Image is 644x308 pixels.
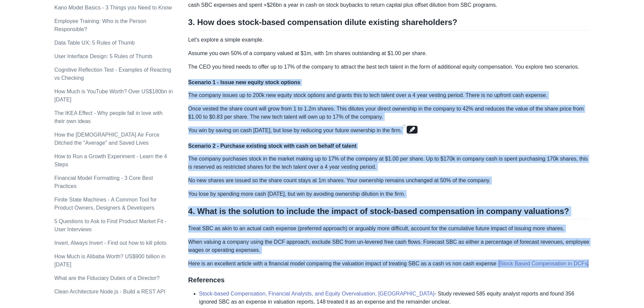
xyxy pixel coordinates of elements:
[54,254,166,267] a: How Much is Alibaba Worth? US$900 billion in [DATE]
[188,36,590,44] p: Let's explore a simple example.
[188,79,590,86] h4: Scenario 1 - Issue new equity stock options
[500,261,588,266] a: Stock Based Compensation in DCFs
[188,238,590,254] p: When valuing a company using the DCF approach, exclude SBC from un-levered free cash flows. Forec...
[188,176,590,185] p: No new shares are issued so the share count stays at 1m shares. Your ownership remains unchanged ...
[54,5,172,10] a: Kano Model Basics - 3 Things you Need to Know
[188,91,590,99] p: The company issues up to 200k new equity stock options and grants this to tech talent over a 4 ye...
[54,153,167,167] a: How to Run a Growth Experiment - Learn the 4 Steps
[54,40,135,46] a: Data Table UX: 5 Rules of Thumb
[188,224,590,233] p: Treat SBC as akin to an actual cash expense (preferred approach) or arguably more difficult, acco...
[54,240,167,246] a: Invert, Always Invert - Find out how to kill pilots
[54,197,157,211] a: Finite State Machines - A Common Tool for Product Owners, Designers & Developers
[188,126,590,135] p: You win by saving on cash [DATE], but lose by reducing your future ownership in the firm.
[188,276,590,284] h3: References
[54,289,166,294] a: Clean Architecture Node.js - Build a REST API
[188,190,590,198] p: You lose by spending more cash [DATE], but win by avoiding ownership dilution in the firm.
[188,260,590,268] p: Here is an excellent article with a financial model comparing the valuation impact of treating SB...
[54,218,167,232] a: 5 Questions to Ask to Find Product Market Fit - User Interviews
[199,290,590,306] li: - Study reviewed 585 equity analyst reports and found 356 ignored SBC as an expense in valuation ...
[54,110,163,124] a: The IKEA Effect - Why people fall in love with their own ideas
[188,17,590,30] h2: 3. How does stock-based compensation dilute existing shareholders?
[188,63,590,71] p: The CEO you hired needs to offer up to 17% of the company to attract the best tech talent in the ...
[54,89,173,102] a: How Much is YouTube Worth? Over US$180bn in [DATE]
[54,132,160,146] a: How the [DEMOGRAPHIC_DATA] Air Force Ditched the "Average" and Saved Lives
[199,291,435,297] a: Stock-based Compensation, Financial Analysts, and Equity Overvaluation, [GEOGRAPHIC_DATA]
[188,105,590,121] p: Once vested the share count will grow from 1 to 1.2m shares. This dilutes your direct ownership i...
[188,49,590,57] p: Assume you own 50% of a company valued at $1m, with 1m shares outstanding at $1.00 per share.
[188,143,590,149] h4: Scenario 2 - Purchase existing stock with cash on behalf of talent
[54,275,160,281] a: What are the Fiduciary Duties of a Director?
[54,53,152,59] a: User Interface Design: 5 Rules of Thumb
[54,18,146,32] a: Employee Training: Who is the Person Responsible?
[188,155,590,171] p: The company purchases stock in the market making up to 17% of the company at $1.00 per share. Up ...
[188,206,590,219] h2: 4. What is the solution to include the impact of stock-based compensation in company valuations?
[54,175,153,189] a: Financial Model Formatting - 3 Core Best Practices
[54,67,171,81] a: Cognitive Reflection Test - Examples of Reacting vs Checking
